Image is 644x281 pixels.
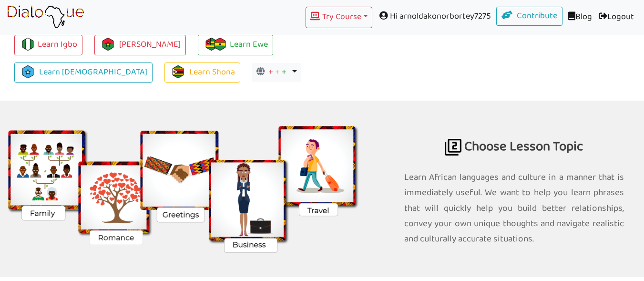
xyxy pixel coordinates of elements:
[205,38,218,51] img: togo.0c01db91.png
[282,65,286,80] span: +
[164,62,240,83] a: Learn Shona
[252,63,301,82] button: + + +
[94,35,186,55] a: [PERSON_NAME]
[198,35,273,55] a: Learn Ewe
[21,65,34,78] img: somalia.d5236246.png
[595,7,637,28] a: Logout
[306,7,372,28] button: Try Course
[21,38,34,51] img: flag-nigeria.710e75b6.png
[172,65,184,78] img: zimbabwe.93903875.png
[14,62,153,83] a: Learn [DEMOGRAPHIC_DATA]
[7,5,84,29] img: learn African language platform app
[404,170,624,247] p: Learn African languages and culture in a manner that is immediately useful. We want to help you l...
[404,101,624,165] h2: Choose Lesson Topic
[372,7,496,26] span: Hi arnoldakonorbortey7275
[102,38,114,51] img: burkina-faso.42b537ce.png
[268,65,273,80] span: +
[496,7,563,26] a: Contribute
[214,38,226,51] img: flag-ghana.106b55d9.png
[14,35,82,55] a: Learn Igbo
[562,7,595,28] a: Blog
[445,139,461,156] img: africa language for business travel
[275,65,280,80] span: +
